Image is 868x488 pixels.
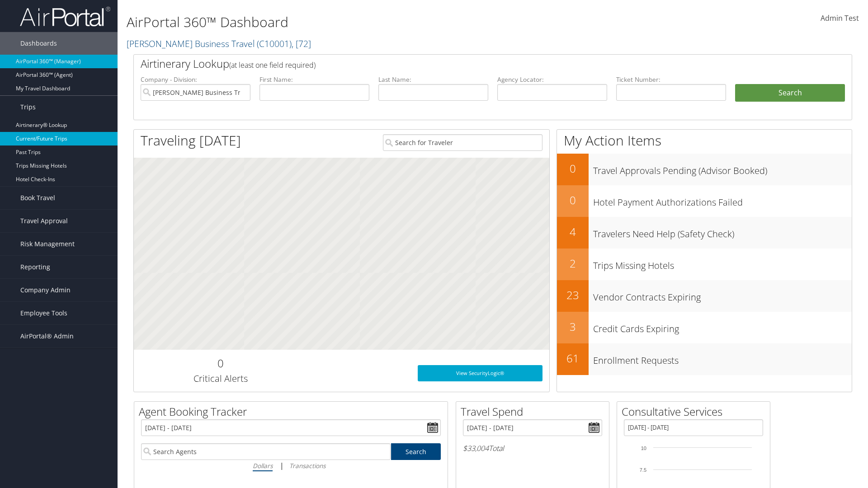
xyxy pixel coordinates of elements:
h3: Travel Approvals Pending (Advisor Booked) [593,160,852,177]
a: 4Travelers Need Help (Safety Check) [557,217,852,249]
a: [PERSON_NAME] Business Travel [127,38,311,50]
h2: 0 [141,356,300,371]
i: Transactions [289,461,325,470]
span: , [ 72 ] [292,38,311,50]
h1: My Action Items [557,131,852,150]
span: ( C10001 ) [257,38,292,50]
h1: AirPortal 360™ Dashboard [127,13,615,32]
span: Book Travel [20,187,55,209]
button: Search [735,84,845,102]
h3: Critical Alerts [141,372,300,385]
h3: Enrollment Requests [593,350,852,367]
h2: 23 [557,287,589,303]
a: 23Vendor Contracts Expiring [557,280,852,312]
a: 2Trips Missing Hotels [557,249,852,280]
a: 61Enrollment Requests [557,343,852,375]
tspan: 7.5 [640,467,646,473]
label: Company - Division: [141,75,250,84]
span: Reporting [20,256,50,278]
a: 0Travel Approvals Pending (Advisor Booked) [557,154,852,185]
h3: Vendor Contracts Expiring [593,286,852,304]
h3: Travelers Need Help (Safety Check) [593,223,852,240]
h2: Agent Booking Tracker [139,404,448,419]
i: Dollars [253,461,273,470]
span: AirPortal® Admin [20,325,74,347]
label: Ticket Number: [616,75,726,84]
h3: Credit Cards Expiring [593,318,852,335]
a: Search [391,443,441,460]
span: Trips [20,96,36,118]
h3: Hotel Payment Authorizations Failed [593,192,852,209]
h2: 0 [557,192,589,208]
h2: 4 [557,224,589,239]
span: Dashboards [20,32,57,55]
input: Search Agents [141,443,391,460]
label: Last Name: [378,75,488,84]
label: Agency Locator: [497,75,607,84]
h2: 0 [557,161,589,176]
tspan: 10 [641,446,646,451]
h2: 2 [557,256,589,271]
a: 0Hotel Payment Authorizations Failed [557,185,852,217]
a: Admin Test [821,5,859,33]
span: Travel Approval [20,210,68,232]
h2: Consultative Services [622,404,770,419]
img: airportal-logo.png [20,6,110,27]
label: First Name: [259,75,369,84]
div: | [141,460,441,471]
span: Employee Tools [20,302,67,324]
span: (at least one field required) [229,60,316,70]
h2: 61 [557,351,589,366]
h3: Trips Missing Hotels [593,255,852,272]
a: View SecurityLogic® [418,365,542,381]
span: Admin Test [821,13,859,23]
h1: Traveling [DATE] [141,131,241,150]
input: Search for Traveler [383,134,542,151]
span: $33,004 [463,443,489,453]
h2: 3 [557,319,589,334]
span: Risk Management [20,233,75,255]
span: Company Admin [20,279,71,301]
h2: Travel Spend [461,404,609,419]
h2: Airtinerary Lookup [141,56,785,71]
a: 3Credit Cards Expiring [557,312,852,343]
h6: Total [463,443,602,453]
